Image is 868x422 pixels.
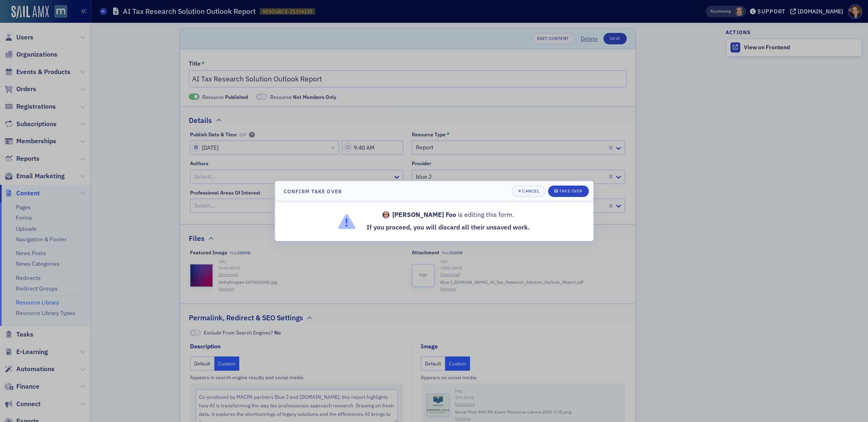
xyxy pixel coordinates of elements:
button: Take Over [548,186,589,197]
button: Cancel [512,186,546,197]
p: is editing this form. [367,210,530,220]
span: Katie Foo [383,211,390,219]
div: Cancel [522,189,539,193]
strong: [PERSON_NAME] Foo [392,210,456,220]
div: Take Over [559,189,583,193]
p: If you proceed, you will discard all their unsaved work. [367,223,530,232]
h4: Confirm Take Over [284,188,342,195]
